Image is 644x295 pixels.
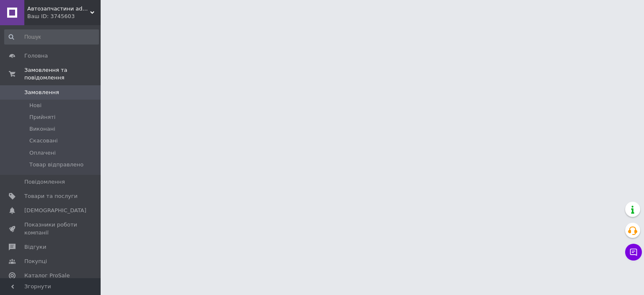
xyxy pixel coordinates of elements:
[24,207,86,214] span: [DEMOGRAPHIC_DATA]
[27,5,90,13] span: Автозапчастини adamcompani
[24,272,70,279] span: Каталог ProSale
[29,113,55,121] span: Прийняті
[24,243,46,251] span: Відгуки
[24,178,65,186] span: Повідомлення
[29,137,58,145] span: Скасовані
[24,192,78,200] span: Товари та послуги
[625,244,642,261] button: Чат з покупцем
[24,221,78,236] span: Показники роботи компанії
[29,161,83,169] span: Товар відправлено
[29,125,55,133] span: Виконані
[24,258,47,265] span: Покупці
[24,52,48,60] span: Головна
[24,66,101,82] span: Замовлення та повідомлення
[27,13,101,20] div: Ваш ID: 3745603
[29,149,56,157] span: Оплачені
[29,102,42,109] span: Нові
[24,89,59,96] span: Замовлення
[4,29,99,45] input: Пошук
